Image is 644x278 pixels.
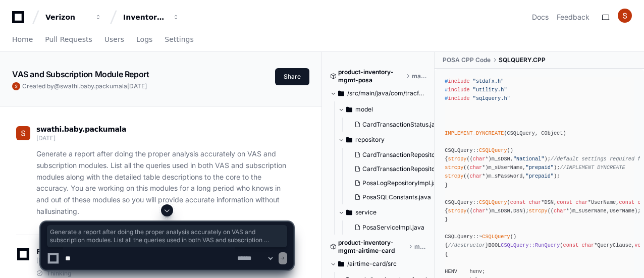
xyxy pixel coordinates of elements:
app-text-character-animate: VAS and Subscription Module Report [12,69,149,79]
span: SQLQUERY.CPP [499,56,546,64]
span: strcpy [445,173,463,179]
span: char [473,156,486,162]
span: "utility.h" [473,87,507,93]
button: Inventory Management [119,8,184,26]
button: /src/main/java/com/tracfone/posa [330,85,427,101]
span: char [575,199,588,205]
button: repository [338,132,435,148]
svg: Directory [346,103,352,116]
svg: Directory [338,87,344,99]
button: PosaSQLConstants.java [350,190,437,204]
span: IMPLEMENT_DYNCREATE [445,130,504,136]
span: CSQLQuery [479,199,507,205]
span: CSQLQuery [479,147,507,153]
span: [DATE] [36,134,55,142]
span: char [470,164,482,171]
img: ACg8ocLg2_KGMaESmVdPJoxlc_7O_UeM10l1C5GIc0P9QNRQFTV7=s96-c [16,126,30,140]
span: Created by [22,82,147,90]
a: Home [12,28,33,51]
span: Logs [136,36,152,42]
button: Verizon [41,8,106,26]
div: Inventory Management [123,12,167,22]
span: include [448,87,470,93]
span: master [412,72,427,80]
a: Logs [136,28,152,51]
span: char [470,173,482,179]
img: ACg8ocLg2_KGMaESmVdPJoxlc_7O_UeM10l1C5GIc0P9QNRQFTV7=s96-c [12,82,20,90]
span: POSA CPP Code [443,56,491,64]
span: "National" [513,156,545,162]
a: Settings [165,28,193,51]
span: Home [12,36,33,42]
span: //IMPLEMENT DYNCREATE [560,164,625,171]
span: Generate a report after doing the proper analysis accurately on VAS and subscription modules. Lis... [50,228,284,244]
button: CardTransactionRepositoryImpl.java [350,162,437,176]
span: PosaSQLConstants.java [362,193,431,201]
span: swathi.baby.packumala [60,82,127,90]
span: "prepaid" [526,173,554,179]
span: /src/main/java/com/tracfone/posa [347,89,427,97]
span: # [445,78,504,84]
iframe: Open customer support [612,245,639,272]
button: Feedback [557,12,589,22]
span: const [557,199,572,205]
span: include [448,78,470,84]
button: CardTransactionStatus.java [350,118,437,132]
span: char [529,199,542,205]
button: PosaLogRepositoryImpl.java [350,176,437,190]
span: # [445,95,510,101]
p: Generate a report after doing the proper analysis accurately on VAS and subscription modules. Lis... [36,148,293,217]
span: "prepaid" [526,164,554,171]
span: "sqlquery.h" [473,95,510,101]
button: CardTransactionRepository.java [350,148,437,162]
span: include [448,95,470,101]
span: model [355,105,373,114]
button: model [338,101,435,118]
span: Users [104,36,124,42]
span: PosaLogRepositoryImpl.java [362,179,444,187]
span: strcpy [445,164,463,171]
span: @ [54,82,60,90]
span: product-inventory-mgmt-posa [338,68,404,84]
span: Pull Requests [45,36,92,42]
span: repository [355,136,385,144]
span: CardTransactionRepositoryImpl.java [362,165,467,173]
span: "stdafx.h" [473,78,504,84]
a: Pull Requests [45,28,92,51]
span: CardTransactionRepository.java [362,151,454,159]
span: swathi.baby.packumala [36,125,126,133]
div: Verizon [45,12,89,22]
span: CardTransactionStatus.java [362,121,442,129]
span: strcpy [448,156,467,162]
span: const [510,199,526,205]
img: ACg8ocLg2_KGMaESmVdPJoxlc_7O_UeM10l1C5GIc0P9QNRQFTV7=s96-c [618,9,632,23]
span: [DATE] [127,82,147,90]
a: Docs [532,12,549,22]
span: # [445,87,507,93]
button: Share [275,68,309,85]
span: const [619,199,634,205]
a: Users [104,28,124,51]
svg: Directory [346,134,352,146]
span: Settings [165,36,193,42]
